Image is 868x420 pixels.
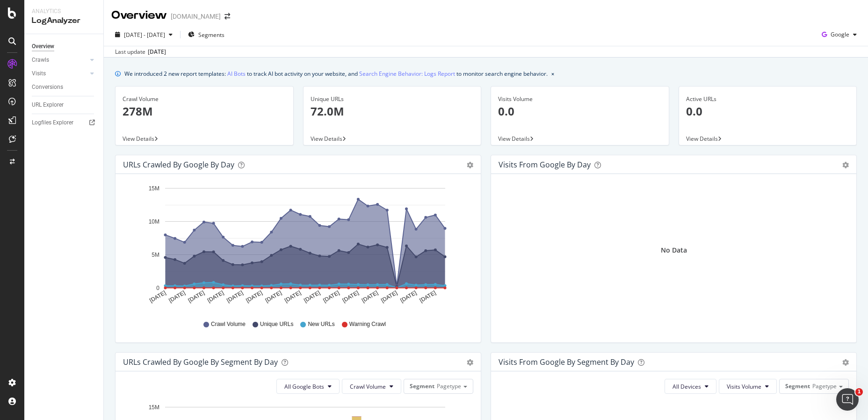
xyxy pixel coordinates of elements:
[32,100,64,110] div: URL Explorer
[115,48,166,56] div: Last update
[499,357,634,367] div: Visits from Google By Segment By Day
[727,383,761,391] span: Visits Volume
[437,382,461,390] span: Pagetype
[115,69,857,79] div: info banner
[206,290,225,304] text: [DATE]
[303,290,321,304] text: [DATE]
[322,290,341,304] text: [DATE]
[32,82,63,92] div: Conversions
[380,290,398,304] text: [DATE]
[818,27,861,42] button: Google
[812,382,837,390] span: Pagetype
[149,185,159,192] text: 15M
[156,285,159,291] text: 0
[149,218,159,225] text: 10M
[311,95,474,103] div: Unique URLs
[260,320,293,328] span: Unique URLs
[284,383,324,391] span: All Google Bots
[187,290,206,304] text: [DATE]
[32,7,96,15] div: Analytics
[361,290,379,304] text: [DATE]
[264,290,283,304] text: [DATE]
[111,27,176,42] button: [DATE] - [DATE]
[148,48,166,56] div: [DATE]
[855,388,863,396] span: 1
[842,359,849,366] div: gear
[467,359,473,366] div: gear
[32,118,73,128] div: Logfiles Explorer
[498,95,662,103] div: Visits Volume
[227,69,246,79] a: AI Bots
[32,15,96,26] div: LogAnalyzer
[32,100,97,110] a: URL Explorer
[225,290,244,304] text: [DATE]
[673,383,701,391] span: All Devices
[123,160,234,169] div: URLs Crawled by Google by day
[32,42,54,51] div: Overview
[123,135,154,143] span: View Details
[149,404,159,411] text: 15M
[686,135,718,143] span: View Details
[123,95,286,103] div: Crawl Volume
[32,42,97,51] a: Overview
[32,69,87,79] a: Visits
[842,162,849,168] div: gear
[152,252,159,258] text: 5M
[665,379,716,394] button: All Devices
[836,388,859,411] iframe: Intercom live chat
[719,379,777,394] button: Visits Volume
[123,103,286,119] p: 278M
[32,69,46,79] div: Visits
[211,320,246,328] span: Crawl Volume
[499,160,591,169] div: Visits from Google by day
[198,31,224,39] span: Segments
[32,55,87,65] a: Crawls
[308,320,334,328] span: New URLs
[686,95,850,103] div: Active URLs
[349,320,386,328] span: Warning Crawl
[350,383,386,391] span: Crawl Volume
[184,27,228,42] button: Segments
[311,135,342,143] span: View Details
[148,290,167,304] text: [DATE]
[171,12,221,21] div: [DOMAIN_NAME]
[111,7,167,23] div: Overview
[342,379,401,394] button: Crawl Volume
[311,103,474,119] p: 72.0M
[283,290,302,304] text: [DATE]
[661,246,687,255] div: No Data
[419,290,437,304] text: [DATE]
[498,103,662,119] p: 0.0
[124,31,165,39] span: [DATE] - [DATE]
[124,69,548,79] div: We introduced 2 new report templates: to track AI bot activity on your website, and to monitor se...
[123,181,473,311] svg: A chart.
[32,118,97,128] a: Logfiles Explorer
[785,382,810,390] span: Segment
[399,290,418,304] text: [DATE]
[498,135,530,143] span: View Details
[123,357,278,367] div: URLs Crawled by Google By Segment By Day
[359,69,455,79] a: Search Engine Behavior: Logs Report
[831,30,849,38] span: Google
[245,290,264,304] text: [DATE]
[467,162,473,168] div: gear
[549,67,557,80] button: close banner
[341,290,360,304] text: [DATE]
[32,82,97,92] a: Conversions
[276,379,340,394] button: All Google Bots
[410,382,434,390] span: Segment
[32,55,49,65] div: Crawls
[224,13,230,20] div: arrow-right-arrow-left
[168,290,187,304] text: [DATE]
[686,103,850,119] p: 0.0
